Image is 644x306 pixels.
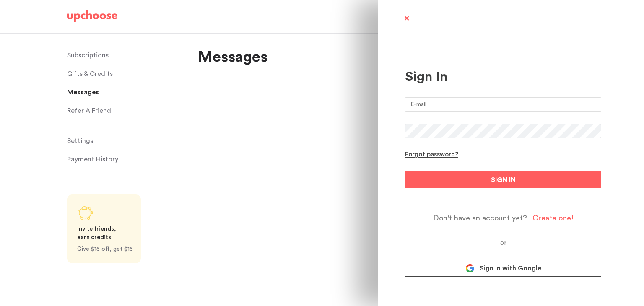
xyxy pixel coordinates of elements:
span: SIGN IN [491,175,516,185]
div: Create one! [532,213,574,223]
input: E-mail [405,97,601,112]
div: Sign In [405,69,601,85]
span: Sign in with Google [480,264,541,272]
span: or [494,240,512,246]
a: Sign in with Google [405,260,601,277]
span: Don't have an account yet? [433,213,527,223]
button: SIGN IN [405,171,601,188]
div: Forgot password? [405,151,458,159]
